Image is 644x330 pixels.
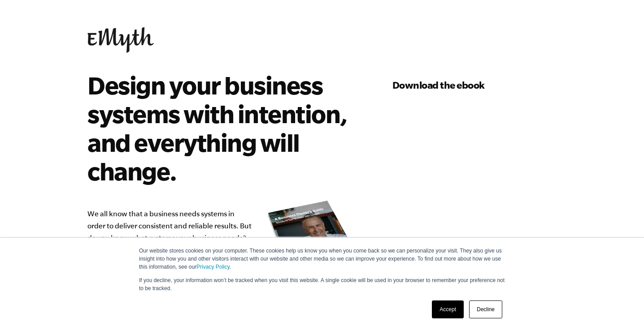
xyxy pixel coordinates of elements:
img: EMyth [87,27,154,53]
img: new_roadmap_cover_093019 [267,200,366,291]
h2: Design your business systems with intention, and everything will change. [87,71,352,185]
a: Privacy Policy [196,264,230,270]
p: If you decline, your information won’t be tracked when you visit this website. A single cookie wi... [139,276,505,292]
a: Decline [469,300,502,318]
p: Our website stores cookies on your computer. These cookies help us know you when you come back so... [139,247,505,271]
h3: Download the ebook [392,78,557,92]
a: Accept [432,300,464,318]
